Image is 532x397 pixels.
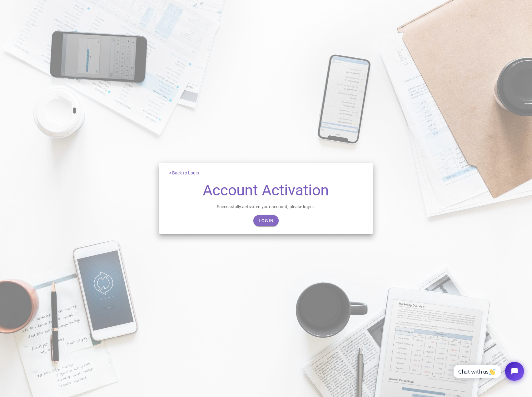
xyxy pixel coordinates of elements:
[258,218,274,223] span: Login
[169,183,363,198] h1: Account Activation
[253,215,279,226] a: Login
[169,203,363,210] div: Successfully activated your account, please login..
[447,357,529,386] iframe: Tidio Chat
[169,170,199,175] a: < Back to Login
